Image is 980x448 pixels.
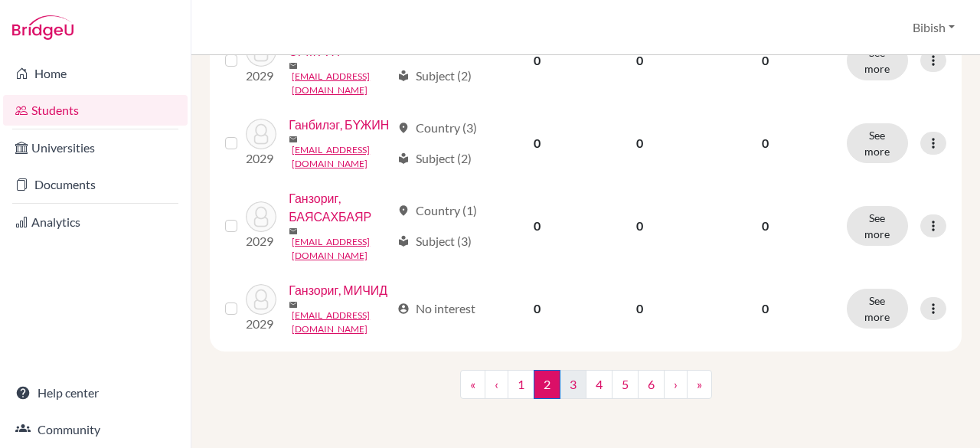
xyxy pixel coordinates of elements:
td: 0 [487,272,587,345]
a: 5 [612,370,639,399]
p: 0 [702,217,828,235]
img: Bridge-U [12,15,73,40]
a: 1 [508,370,534,399]
td: 0 [487,180,587,272]
span: account_circle [397,302,410,315]
div: Country (3) [397,119,477,137]
a: Ганбилэг, БҮЖИН [289,116,389,134]
a: [EMAIL_ADDRESS][DOMAIN_NAME] [292,70,390,97]
a: [EMAIL_ADDRESS][DOMAIN_NAME] [292,235,390,263]
a: Universities [3,132,188,163]
span: location_on [397,122,410,134]
td: 0 [487,15,587,106]
p: 0 [702,299,828,318]
span: local_library [397,152,410,165]
a: › [664,370,688,399]
td: 0 [587,106,693,180]
div: Country (1) [397,201,477,220]
td: 0 [587,15,693,106]
a: » [687,370,712,399]
p: 2029 [246,315,276,333]
img: Ганзориг, МИЧИД [246,284,276,315]
span: mail [289,227,298,236]
nav: ... [460,370,712,411]
a: Analytics [3,207,188,237]
span: local_library [397,70,410,82]
span: mail [289,61,298,70]
div: Subject (2) [397,149,472,168]
span: local_library [397,235,410,247]
p: 2029 [246,67,276,85]
a: Ганзориг, БАЯСАХБАЯР [289,189,390,226]
p: 0 [702,51,828,70]
span: mail [289,300,298,309]
a: [EMAIL_ADDRESS][DOMAIN_NAME] [292,143,390,171]
p: 2029 [246,232,276,250]
a: Help center [3,378,188,408]
img: Ганзориг, БАЯСАХБАЯР [246,201,276,232]
p: 2029 [246,149,276,168]
div: Subject (3) [397,232,472,250]
td: 0 [587,180,693,272]
div: No interest [397,299,475,318]
a: Documents [3,169,188,200]
a: Home [3,58,188,89]
td: 0 [487,106,587,180]
td: 0 [587,272,693,345]
span: 2 [534,370,560,399]
button: See more [847,206,908,246]
button: See more [847,289,908,329]
button: See more [847,41,908,80]
div: Subject (2) [397,67,472,85]
a: Students [3,95,188,126]
p: 0 [702,134,828,152]
a: 3 [560,370,586,399]
a: [EMAIL_ADDRESS][DOMAIN_NAME] [292,309,390,336]
button: Bibish [906,13,962,42]
img: Ганбилэг, БҮЖИН [246,119,276,149]
button: See more [847,123,908,163]
a: ‹ [485,370,508,399]
a: Ганзориг, МИЧИД [289,281,387,299]
a: 4 [586,370,612,399]
span: location_on [397,204,410,217]
a: « [460,370,485,399]
a: 6 [638,370,665,399]
a: Community [3,414,188,445]
span: mail [289,135,298,144]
